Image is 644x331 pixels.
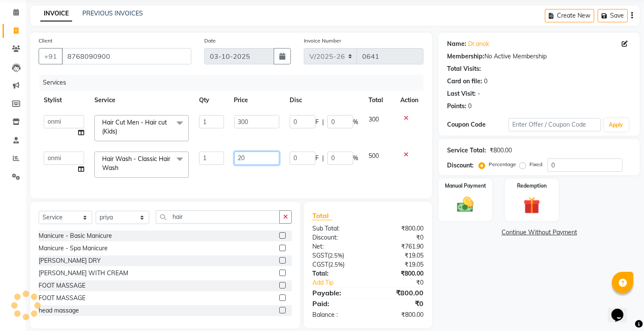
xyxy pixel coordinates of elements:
div: Paid: [306,298,368,309]
a: x [118,164,122,172]
div: - [478,89,480,98]
th: Qty [194,91,229,110]
div: ₹0 [378,278,430,287]
div: Discount: [447,161,474,170]
div: Services [39,75,430,91]
span: F [315,154,319,163]
span: 2.5% [330,252,342,259]
iframe: chat widget [608,297,635,322]
th: Action [395,91,423,110]
label: Invoice Number [304,37,341,45]
a: x [117,128,121,135]
input: Search or Scan [156,210,280,224]
div: Total: [306,269,368,278]
span: % [353,118,358,127]
span: SGST [312,252,328,259]
div: ₹800.00 [368,224,430,233]
div: head massage [39,306,79,315]
div: Membership: [447,52,484,61]
img: _gift.svg [518,195,545,216]
div: Net: [306,242,368,251]
div: FOOT MASSAGE [39,294,85,303]
div: Card on file: [447,77,482,86]
div: FOOT MASSAGE [39,281,85,290]
div: 0 [468,102,472,111]
button: Create New [545,9,594,22]
th: Total [363,91,395,110]
a: PREVIOUS INVOICES [82,9,143,17]
th: Disc [284,91,363,110]
span: F [315,118,319,127]
div: ₹0 [368,233,430,242]
span: 2.5% [330,261,343,268]
div: Discount: [306,233,368,242]
span: 500 [369,152,379,160]
a: Dr.anok [468,39,489,49]
div: ( ) [306,260,368,269]
th: Service [89,91,194,110]
input: Enter Offer / Coupon Code [508,118,600,131]
label: Redemption [517,182,547,190]
div: ( ) [306,251,368,260]
div: [PERSON_NAME] WITH CREAM [39,269,128,278]
div: ₹19.05 [368,251,430,260]
span: Hair Wash - Classic Hair Wash [102,155,170,172]
div: Payable: [306,288,368,298]
div: ₹800.00 [368,269,430,278]
button: +91 [39,48,63,64]
span: % [353,154,358,163]
div: No Active Membership [447,52,631,61]
span: | [322,154,324,163]
span: CGST [312,261,328,268]
div: Points: [447,102,466,111]
span: Hair Cut Men - Hair cut (Kids) [102,118,167,135]
label: Date [204,37,216,45]
input: Search by Name/Mobile/Email/Code [62,48,191,64]
label: Client [39,37,52,45]
div: Total Visits: [447,64,481,73]
a: INVOICE [40,6,72,21]
div: Service Total: [447,146,486,155]
span: Total [312,211,332,220]
div: Name: [447,39,466,49]
div: ₹800.00 [368,288,430,298]
div: Manicure - Basic Manicure [39,231,112,240]
div: Manicure - Spa Manicure [39,244,108,253]
div: Sub Total: [306,224,368,233]
div: [PERSON_NAME] DRY [39,256,101,265]
span: | [322,118,324,127]
div: 0 [484,77,487,86]
div: ₹761.90 [368,242,430,251]
a: Continue Without Payment [440,228,638,237]
div: ₹0 [368,298,430,309]
button: Save [598,9,628,22]
div: Coupon Code [447,120,508,129]
label: Percentage [489,161,516,168]
div: ₹800.00 [490,146,512,155]
div: ₹19.05 [368,260,430,269]
th: Price [229,91,284,110]
label: Manual Payment [445,182,486,190]
img: _cash.svg [452,195,479,214]
span: 300 [369,115,379,123]
div: Balance : [306,310,368,319]
label: Fixed [529,161,542,168]
div: Last Visit: [447,89,476,98]
div: ₹800.00 [368,310,430,319]
button: Apply [604,118,629,131]
th: Stylist [39,91,89,110]
a: Add Tip [306,278,378,287]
